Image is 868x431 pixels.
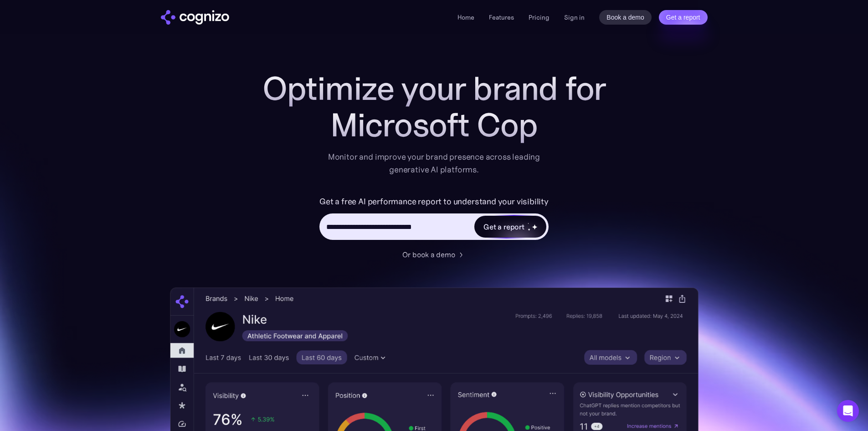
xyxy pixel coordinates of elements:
[252,70,616,107] h1: Optimize your brand for
[319,194,549,244] form: Hero URL Input Form
[489,13,514,21] a: Features
[457,13,474,21] a: Home
[402,249,466,260] a: Or book a demo
[528,223,529,224] img: star
[529,13,550,21] a: Pricing
[319,194,549,209] label: Get a free AI performance report to understand your visibility
[161,10,229,25] img: cognizo logo
[483,221,524,232] div: Get a report
[322,151,546,176] div: Monitor and improve your brand presence across leading generative AI platforms.
[528,228,531,231] img: star
[402,249,455,260] div: Or book a demo
[532,224,538,230] img: star
[564,12,585,23] a: Sign in
[252,107,616,143] div: Microsoft Cop
[659,10,708,25] a: Get a report
[161,10,229,25] a: home
[473,215,547,239] a: Get a reportstarstarstar
[599,10,652,25] a: Book a demo
[837,400,859,422] div: Open Intercom Messenger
